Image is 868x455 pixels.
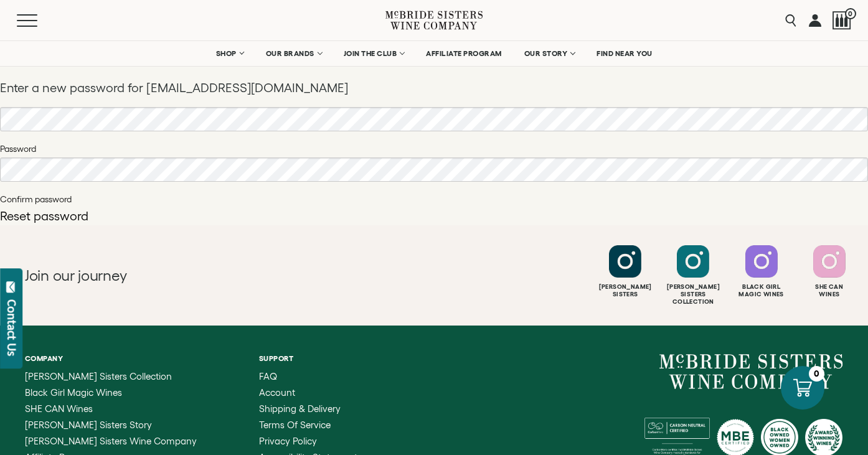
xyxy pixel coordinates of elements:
h2: Join our journey [25,266,393,286]
a: McBride Sisters Wine Company [25,436,212,446]
a: Shipping & Delivery [259,404,357,414]
a: Privacy Policy [259,436,357,446]
a: OUR STORY [516,41,583,66]
div: Black Girl Magic Wines [729,283,794,298]
a: McBride Sisters Collection [25,372,212,382]
span: [PERSON_NAME] Sisters Story [25,420,152,430]
button: Mobile Menu Trigger [17,14,62,27]
a: FIND NEAR YOU [588,41,661,66]
span: [PERSON_NAME] Sisters Wine Company [25,436,197,446]
a: Black Girl Magic Wines [25,388,212,398]
a: Follow Black Girl Magic Wines on Instagram Black GirlMagic Wines [729,245,794,298]
span: Black Girl Magic Wines [25,387,122,398]
span: [PERSON_NAME] Sisters Collection [25,371,172,382]
a: JOIN THE CLUB [336,41,412,66]
div: She Can Wines [797,283,862,298]
span: OUR BRANDS [266,49,314,58]
a: Account [259,388,357,398]
span: Shipping & Delivery [259,403,341,414]
a: Follow SHE CAN Wines on Instagram She CanWines [797,245,862,298]
div: [PERSON_NAME] Sisters Collection [661,283,725,306]
a: Follow McBride Sisters on Instagram [PERSON_NAME]Sisters [593,245,658,298]
div: Contact Us [6,299,18,356]
span: FIND NEAR YOU [597,49,653,58]
a: FAQ [259,372,357,382]
span: JOIN THE CLUB [344,49,397,58]
span: OUR STORY [524,49,568,58]
a: AFFILIATE PROGRAM [418,41,510,66]
a: McBride Sisters Wine Company [659,354,843,389]
a: Terms of Service [259,420,357,430]
span: FAQ [259,371,277,382]
span: AFFILIATE PROGRAM [426,49,502,58]
span: Account [259,387,295,398]
span: Terms of Service [259,420,331,430]
a: McBride Sisters Story [25,420,212,430]
span: SHE CAN Wines [25,403,93,414]
a: SHOP [208,41,252,66]
span: 0 [845,8,856,19]
a: SHE CAN Wines [25,404,212,414]
span: SHOP [216,49,237,58]
div: 0 [809,366,824,382]
div: [PERSON_NAME] Sisters [593,283,658,298]
span: Privacy Policy [259,436,317,446]
a: Follow McBride Sisters Collection on Instagram [PERSON_NAME] SistersCollection [661,245,725,306]
a: OUR BRANDS [258,41,329,66]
